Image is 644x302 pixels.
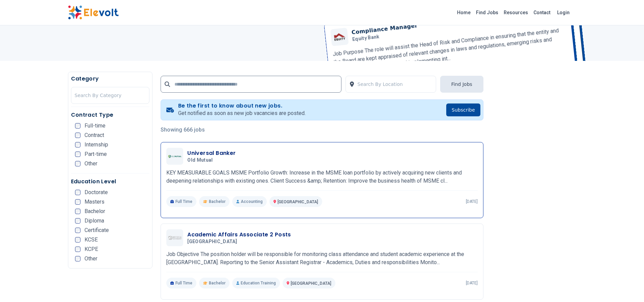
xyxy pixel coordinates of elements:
[166,250,478,266] p: Job Objective The position holder will be responsible for monitoring class attendance and student...
[209,199,225,204] span: Bachelor
[75,237,80,242] input: KCSE
[232,278,280,288] p: Education Training
[492,99,576,302] iframe: Advertisement
[187,157,213,163] span: Old Mutual
[85,218,104,224] span: Diploma
[454,7,473,18] a: Home
[85,228,109,233] span: Certificate
[553,6,574,19] a: Login
[166,169,478,185] p: KEY MEASURABLE GOALS MSME Portfolio Growth: Increase in the MSME loan portfolio by actively acqui...
[166,196,196,207] p: Full Time
[71,75,150,83] h5: Category
[473,7,501,18] a: Find Jobs
[610,270,644,302] iframe: Chat Widget
[168,236,182,240] img: Zetech University
[85,199,104,205] span: Masters
[75,152,80,157] input: Part-time
[291,281,331,286] span: [GEOGRAPHIC_DATA]
[75,199,80,205] input: Masters
[166,229,478,288] a: Zetech UniversityAcademic Affairs Associate 2 Posts[GEOGRAPHIC_DATA]Job Objective The position ho...
[85,152,107,157] span: Part-time
[75,142,80,147] input: Internship
[75,218,80,224] input: Diploma
[85,190,108,195] span: Doctorate
[178,102,306,109] h4: Be the first to know about new jobs.
[166,278,196,288] p: Full Time
[166,148,478,207] a: Old MutualUniversal BankerOld MutualKEY MEASURABLE GOALS MSME Portfolio Growth: Increase in the M...
[161,126,483,134] p: Showing 666 jobs
[85,161,97,166] span: Other
[85,237,98,242] span: KCSE
[75,123,80,129] input: Full-time
[75,256,80,261] input: Other
[466,280,478,286] p: [DATE]
[178,109,306,117] p: Get notified as soon as new job vacancies are posted.
[75,247,80,252] input: KCPE
[187,149,236,157] h3: Universal Banker
[187,231,291,239] h3: Academic Affairs Associate 2 Posts
[187,239,237,245] span: [GEOGRAPHIC_DATA]
[75,161,80,166] input: Other
[85,209,105,214] span: Bachelor
[71,178,150,186] h5: Education Level
[232,196,267,207] p: Accounting
[168,149,182,163] img: Old Mutual
[531,7,553,18] a: Contact
[278,200,318,204] span: [GEOGRAPHIC_DATA]
[75,209,80,214] input: Bachelor
[71,111,150,119] h5: Contract Type
[501,7,531,18] a: Resources
[85,256,97,261] span: Other
[75,228,80,233] input: Certificate
[75,133,80,138] input: Contract
[446,103,480,116] button: Subscribe
[85,123,105,129] span: Full-time
[75,190,80,195] input: Doctorate
[85,247,98,252] span: KCPE
[85,133,104,138] span: Contract
[466,199,478,204] p: [DATE]
[85,142,108,147] span: Internship
[209,280,225,286] span: Bachelor
[68,5,119,20] img: Elevolt
[440,76,483,93] button: Find Jobs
